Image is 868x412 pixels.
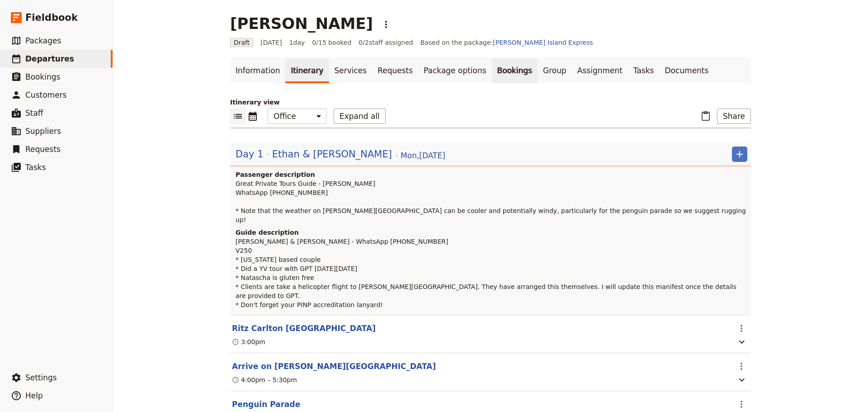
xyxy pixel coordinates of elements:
[628,58,660,83] a: Tasks
[659,58,714,83] a: Documents
[493,39,593,46] a: [PERSON_NAME] Island Express
[25,90,66,99] span: Customers
[232,361,436,372] button: Edit this itinerary item
[25,127,61,136] span: Suppliers
[230,98,751,107] p: Itinerary view
[232,399,300,410] button: Edit this itinerary item
[230,58,285,83] a: Information
[734,397,749,412] button: Actions
[289,38,305,47] span: 1 day
[717,109,751,124] button: Share
[492,58,538,83] a: Bookings
[372,58,418,83] a: Requests
[732,147,747,162] button: Add
[245,109,260,124] button: Calendar view
[236,147,264,161] span: Day 1
[236,147,445,161] button: Edit day information
[285,58,329,83] a: Itinerary
[378,17,394,32] button: Actions
[230,109,245,124] button: List view
[420,38,593,47] span: Based on the package:
[272,147,392,161] span: Ethan & [PERSON_NAME]
[25,54,74,63] span: Departures
[418,58,491,83] a: Package options
[232,375,297,384] div: 4:00pm – 5:30pm
[25,109,43,118] span: Staff
[734,321,749,336] button: Actions
[232,323,376,334] button: Edit this itinerary item
[260,38,282,47] span: [DATE]
[401,150,445,161] span: Mon , [DATE]
[232,337,265,346] div: 3:00pm
[230,38,253,47] span: Draft
[359,38,413,47] span: 0 / 2 staff assigned
[572,58,628,83] a: Assignment
[25,36,61,45] span: Packages
[698,109,713,124] button: Paste itinerary item
[312,38,351,47] span: 0/15 booked
[236,228,747,237] h4: Guide description
[25,72,60,81] span: Bookings
[25,145,61,154] span: Requests
[236,179,747,224] p: Great Private Tours Guide - [PERSON_NAME] WhatsApp [PHONE_NUMBER] * Note that the weather on [PER...
[329,58,373,83] a: Services
[538,58,572,83] a: Group
[734,359,749,374] button: Actions
[236,237,747,309] p: [PERSON_NAME] & [PERSON_NAME] - WhatsApp [PHONE_NUMBER] V250 * [US_STATE] based couple * Did a YV...
[25,391,43,400] span: Help
[230,14,373,33] h1: [PERSON_NAME]
[334,109,386,124] button: Expand all
[236,170,747,179] h4: Passenger description
[25,11,78,24] span: Fieldbook
[25,163,46,172] span: Tasks
[25,373,57,382] span: Settings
